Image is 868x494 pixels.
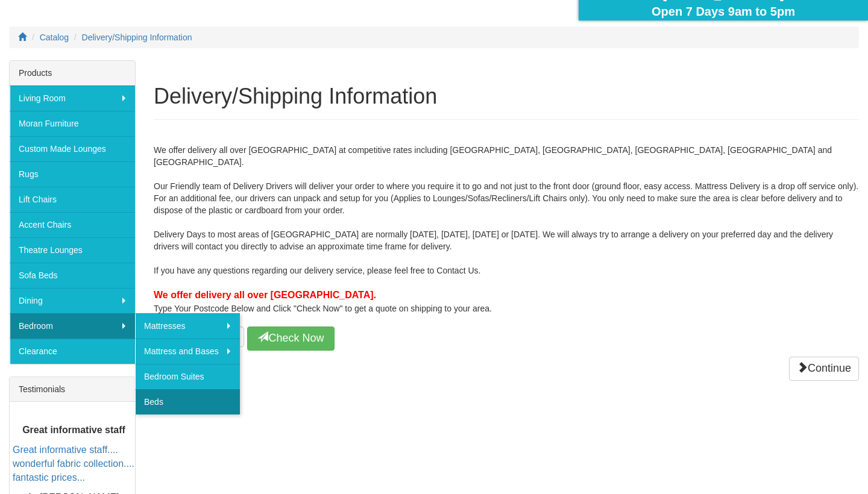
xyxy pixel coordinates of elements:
a: Sofa Beds [10,263,135,288]
a: Mattress and Bases [135,339,240,364]
a: Rugs [10,161,135,187]
a: Moran Furniture [10,111,135,136]
a: Continue [789,357,859,381]
b: We offer delivery all over [GEOGRAPHIC_DATA]. [154,290,376,300]
a: Great informative staff.... wonderful fabric collection.... fantastic prices... [13,445,134,483]
b: Great informative staff [22,425,125,435]
a: Delivery/Shipping Information [82,33,192,42]
a: Custom Made Lounges [10,136,135,161]
a: Beds [135,389,240,414]
a: Mattresses [135,313,240,339]
h1: Delivery/Shipping Information [154,84,859,108]
div: Products [10,61,135,86]
a: Theatre Lounges [10,237,135,263]
a: Bedroom Suites [135,364,240,389]
a: Lift Chairs [10,187,135,212]
a: Accent Chairs [10,212,135,237]
div: Testimonials [10,377,135,402]
button: Check Now [247,327,335,351]
div: We offer delivery all over [GEOGRAPHIC_DATA] at competitive rates including [GEOGRAPHIC_DATA], [G... [154,132,859,351]
a: Clearance [10,339,135,364]
a: Dining [10,288,135,313]
a: Catalog [40,33,69,42]
a: Living Room [10,86,135,111]
a: Bedroom [10,313,135,339]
